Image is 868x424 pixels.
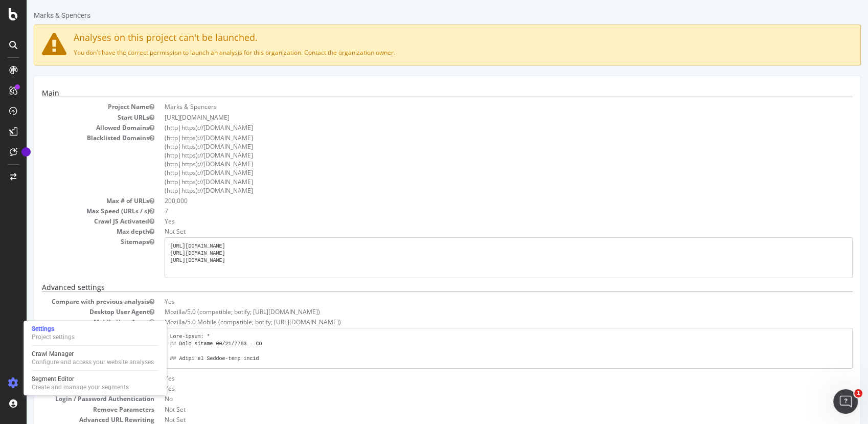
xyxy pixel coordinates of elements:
[138,142,826,151] li: (http|https)://[DOMAIN_NAME]
[32,383,129,391] div: Create and manage your segments
[32,333,75,341] div: Project settings
[15,123,128,132] dt: Allowed Domains
[15,217,128,226] dt: Crawl JS Activated
[15,89,826,97] h5: Main
[32,358,154,366] div: Configure and access your website analyses
[15,207,128,215] dt: Max Speed (URLs / s)
[15,297,128,306] dt: Compare with previous analysis
[138,297,826,306] dd: Yes
[15,318,128,326] dt: Mobile User Agent
[21,147,31,157] div: Tooltip anchor
[138,113,826,122] dd: [URL][DOMAIN_NAME]
[138,133,826,142] li: (http|https)://[DOMAIN_NAME]
[28,349,163,367] a: Crawl ManagerConfigure and access your website analyses
[138,328,826,369] pre: Lore-ipsum: * ## Dolo sitame 00/21/7763 - CO ## Adipi el Seddoe-temp incid ##Utlabore/Etdol Magna...
[138,318,826,326] dd: Mozilla/5.0 Mobile (compatible; botify; [URL][DOMAIN_NAME])
[138,405,826,414] dd: Not Set
[15,283,826,292] h5: Advanced settings
[138,207,826,215] dd: 7
[15,237,128,246] dt: Sitemaps
[15,113,128,122] dt: Start URLs
[854,389,862,397] span: 1
[15,415,128,424] dt: Advanced URL Rewriting
[138,123,826,132] li: (http|https)://[DOMAIN_NAME]
[15,102,128,111] dt: Project Name
[138,394,826,403] dd: No
[7,10,64,20] div: Marks & Spencers
[138,186,826,195] li: (http|https)://[DOMAIN_NAME]
[138,227,826,236] dd: Not Set
[32,350,154,358] div: Crawl Manager
[15,196,128,205] dt: Max # of URLs
[15,384,128,393] dt: Gzip Activated
[138,384,826,393] dd: Yes
[138,168,826,177] li: (http|https)://[DOMAIN_NAME]
[15,133,128,142] dt: Blacklisted Domains
[32,325,75,333] div: Settings
[138,177,826,186] li: (http|https)://[DOMAIN_NAME]
[15,307,128,316] dt: Desktop User Agent
[15,328,128,337] dt: Virtual Robots.txt
[138,196,826,205] dd: 200,000
[138,307,826,316] dd: Mozilla/5.0 (compatible; botify; [URL][DOMAIN_NAME])
[15,405,128,414] dt: Remove Parameters
[138,151,826,160] li: (http|https)://[DOMAIN_NAME]
[15,394,128,403] dt: Login / Password Authentication
[15,374,128,383] dt: Respect no-follow rules
[138,217,826,226] dd: Yes
[28,374,163,392] a: Segment EditorCreate and manage your segments
[138,160,826,168] li: (http|https)://[DOMAIN_NAME]
[28,324,163,342] a: SettingsProject settings
[15,33,826,43] h4: Analyses on this project can't be launched.
[833,389,858,414] iframe: Intercom live chat
[138,237,826,278] pre: [URL][DOMAIN_NAME] [URL][DOMAIN_NAME] [URL][DOMAIN_NAME]
[15,227,128,236] dt: Max depth
[138,102,826,111] dd: Marks & Spencers
[32,375,129,383] div: Segment Editor
[138,374,826,383] dd: Yes
[15,48,826,57] p: You don't have the correct permission to launch an analysis for this organization. Contact the or...
[138,415,826,424] dd: Not Set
